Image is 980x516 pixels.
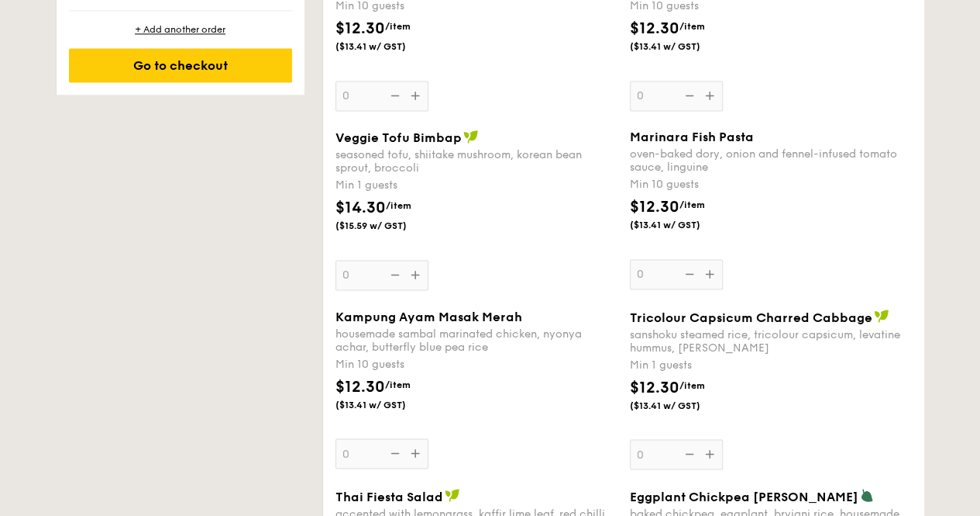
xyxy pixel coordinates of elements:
span: /item [679,199,705,210]
div: Min 10 guests [335,356,617,372]
div: sanshoku steamed rice, tricolour capsicum, levatine hummus, [PERSON_NAME] [630,327,912,354]
span: ($13.41 w/ GST) [630,40,735,53]
span: /item [385,21,411,32]
span: ($13.41 w/ GST) [335,40,441,53]
div: seasoned tofu, shiitake mushroom, korean bean sprout, broccoli [335,148,617,175]
span: Veggie Tofu Bimbap [335,130,462,145]
span: ($13.41 w/ GST) [335,398,441,410]
div: + Add another order [69,23,292,36]
div: Go to checkout [69,48,292,82]
span: $14.30 [335,199,386,217]
div: Min 10 guests [630,177,912,192]
span: ($13.41 w/ GST) [630,219,735,231]
img: icon-vegan.f8ff3823.svg [463,130,479,144]
span: $12.30 [630,19,679,38]
div: housemade sambal marinated chicken, nyonya achar, butterfly blue pea rice [335,327,617,353]
span: Eggplant Chickpea [PERSON_NAME] [630,489,858,504]
span: Kampung Ayam Masak Merah [335,309,522,324]
span: /item [386,200,411,211]
span: /item [679,379,705,390]
span: $12.30 [335,19,385,38]
span: $12.30 [630,198,679,216]
span: Tricolour Capsicum Charred Cabbage [630,310,872,324]
span: ($15.59 w/ GST) [335,220,441,232]
span: $12.30 [630,378,679,397]
span: Marinara Fish Pasta [630,130,754,144]
img: icon-vegan.f8ff3823.svg [445,488,460,502]
span: /item [385,379,411,390]
span: /item [679,21,705,32]
span: ($13.41 w/ GST) [630,399,735,411]
span: Thai Fiesta Salad [335,489,443,504]
img: icon-vegan.f8ff3823.svg [874,309,889,323]
div: oven-baked dory, onion and fennel-infused tomato sauce, linguine [630,147,912,174]
span: $12.30 [335,377,385,396]
div: Min 1 guests [630,357,912,372]
div: Min 1 guests [335,178,617,193]
img: icon-vegetarian.fe4039eb.svg [860,488,874,502]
